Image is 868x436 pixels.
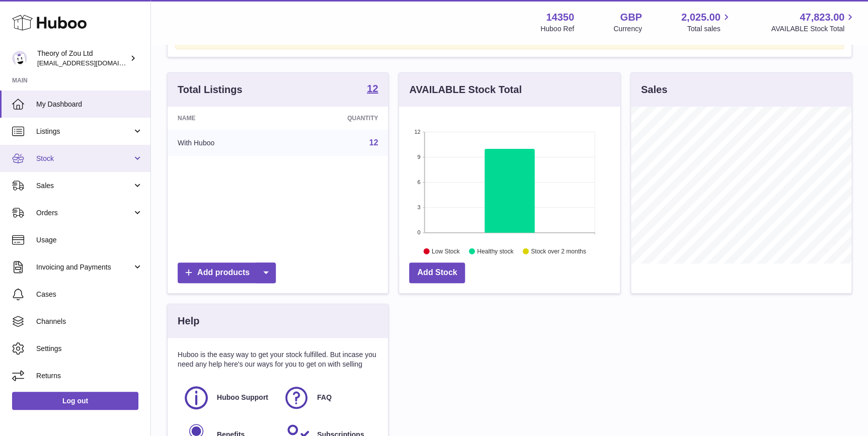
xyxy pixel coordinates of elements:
[36,127,132,136] span: Listings
[36,181,132,191] span: Sales
[178,350,378,369] p: Huboo is the easy way to get your stock fulfilled. But incase you need any help here's our ways f...
[284,107,388,130] th: Quantity
[418,179,421,185] text: 6
[771,11,856,34] a: 47,823.00 AVAILABLE Stock Total
[36,208,132,218] span: Orders
[367,83,378,96] a: 12
[283,384,373,411] a: FAQ
[409,83,521,97] h3: AVAILABLE Stock Total
[12,51,27,66] img: internalAdmin-14350@internal.huboo.com
[36,344,143,354] span: Settings
[12,392,138,410] a: Log out
[432,247,460,254] text: Low Stock
[415,129,421,135] text: 12
[546,11,574,24] strong: 14350
[36,154,132,163] span: Stock
[178,83,243,97] h3: Total Listings
[681,11,721,24] span: 2,025.00
[800,11,844,24] span: 47,823.00
[168,107,284,130] th: Name
[178,314,199,328] h3: Help
[217,393,268,402] span: Huboo Support
[681,11,732,34] a: 2,025.00 Total sales
[687,24,732,34] span: Total sales
[620,11,642,24] strong: GBP
[36,317,143,326] span: Channels
[418,154,421,160] text: 9
[613,24,642,34] div: Currency
[641,83,667,97] h3: Sales
[36,235,143,245] span: Usage
[36,290,143,299] span: Cases
[168,130,284,156] td: With Huboo
[36,100,143,109] span: My Dashboard
[367,83,378,94] strong: 12
[369,138,378,147] a: 12
[531,247,586,254] text: Stock over 2 months
[183,384,273,411] a: Huboo Support
[418,204,421,210] text: 3
[37,49,128,68] div: Theory of Zou Ltd
[477,247,514,254] text: Healthy stock
[178,263,276,283] a: Add products
[771,24,856,34] span: AVAILABLE Stock Total
[36,371,143,381] span: Returns
[36,263,132,272] span: Invoicing and Payments
[418,229,421,235] text: 0
[540,24,574,34] div: Huboo Ref
[37,59,148,67] span: [EMAIL_ADDRESS][DOMAIN_NAME]
[317,393,332,402] span: FAQ
[409,263,465,283] a: Add Stock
